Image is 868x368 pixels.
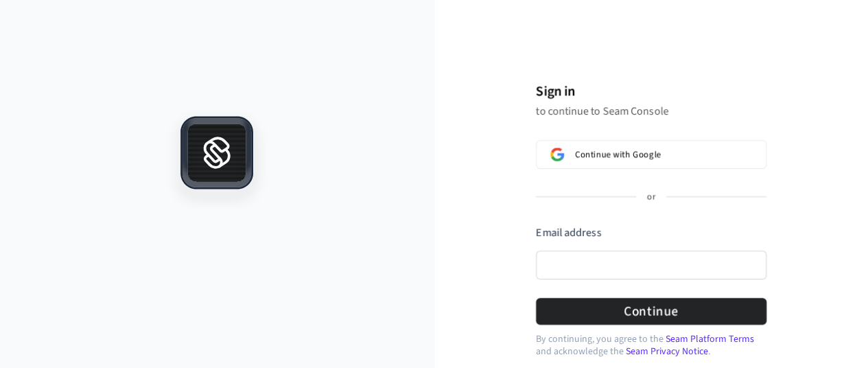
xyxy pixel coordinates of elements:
[647,191,655,203] p: or
[536,81,766,102] h1: Sign in
[550,148,564,161] img: Sign in with Google
[536,225,601,240] label: Email address
[536,140,766,169] button: Sign in with GoogleContinue with Google
[666,332,754,346] a: Seam Platform Terms
[536,333,766,358] p: By continuing, you agree to the and acknowledge the .
[626,345,708,358] a: Seam Privacy Notice
[575,149,661,160] span: Continue with Google
[536,104,766,118] p: to continue to Seam Console
[536,298,766,325] button: Continue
